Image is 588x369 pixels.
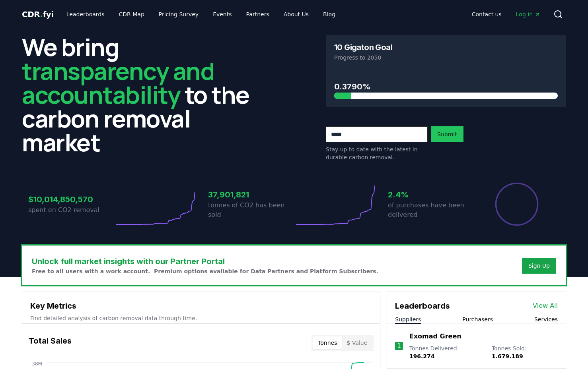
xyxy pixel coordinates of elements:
a: Contact us [465,7,508,21]
a: Sign Up [528,262,550,270]
tspan: 38M [32,361,42,367]
span: . [40,10,43,19]
a: About Us [277,7,315,21]
a: Blog [317,7,342,21]
p: Stay up to date with the latest in durable carbon removal. [326,145,428,161]
h3: Unlock full market insights with our Partner Portal [32,255,378,267]
a: Leaderboards [60,7,111,21]
a: CDR.fyi [22,9,54,20]
button: $ Value [342,336,372,349]
h3: $10,014,850,570 [28,193,114,205]
button: Sign Up [522,258,556,274]
a: Partners [240,7,276,21]
h3: Key Metrics [30,300,372,312]
a: Exomad Green [409,332,461,341]
p: Free to all users with a work account. Premium options available for Data Partners and Platform S... [32,267,378,275]
h3: 2.4% [388,189,474,201]
button: Suppliers [395,315,421,323]
span: transparency and accountability [22,54,214,111]
h3: 0.3790% [334,81,558,93]
p: of purchases have been delivered [388,201,474,220]
p: Progress to 2050 [334,54,558,62]
h3: 37,901,821 [208,189,294,201]
div: Percentage of sales delivered [495,182,539,226]
span: Log in [516,10,541,18]
button: Tonnes [313,336,342,349]
h3: 10 Gigaton Goal [334,43,392,51]
a: CDR Map [113,7,151,21]
p: Tonnes Sold : [492,344,558,360]
h3: Total Sales [29,335,72,351]
a: Events [206,7,238,21]
h2: We bring to the carbon removal market [22,35,262,154]
a: Pricing Survey [152,7,205,21]
button: Services [534,315,558,323]
p: tonnes of CO2 has been sold [208,201,294,220]
h3: Leaderboards [395,300,450,312]
p: 1 [397,341,401,351]
a: Log in [510,7,547,21]
span: 196.274 [409,353,435,359]
span: CDR fyi [22,10,54,19]
a: View All [533,301,558,311]
nav: Main [60,7,342,21]
p: Tonnes Delivered : [409,344,484,360]
nav: Main [465,7,547,21]
p: Find detailed analysis of carbon removal data through time. [30,314,372,322]
p: spent on CO2 removal [28,205,114,215]
button: Submit [431,126,463,142]
span: 1.679.189 [492,353,523,359]
button: Purchasers [462,315,493,323]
